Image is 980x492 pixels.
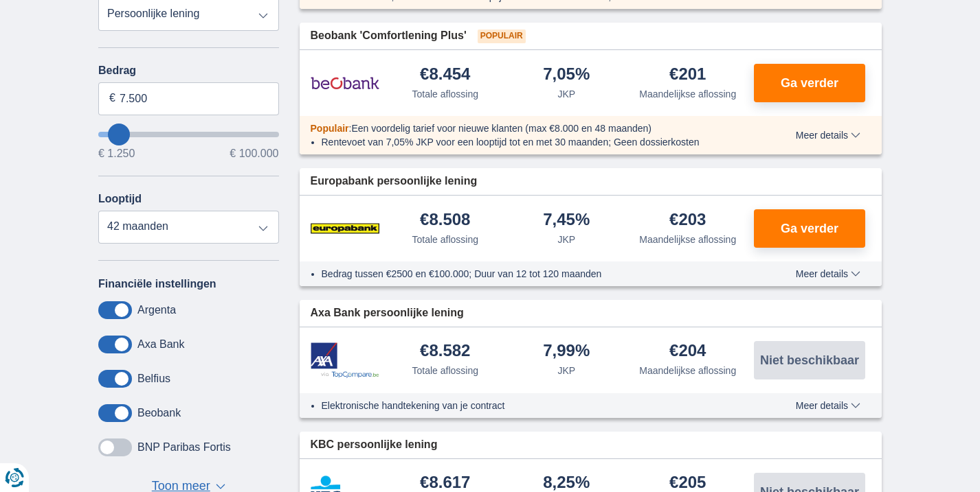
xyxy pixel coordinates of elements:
span: Meer details [796,401,860,410]
div: €204 [669,342,706,361]
span: Meer details [796,130,860,140]
label: Financiële instellingen [98,278,216,290]
div: JKP [557,87,575,101]
button: Ga verder [754,64,865,102]
button: Meer details [786,268,871,279]
label: BNP Paribas Fortis [137,441,231,454]
img: product.pl.alt Europabank [311,211,379,246]
span: Populair [311,123,349,134]
div: 7,45% [543,211,590,230]
div: €201 [669,66,706,84]
div: Maandelijkse aflossing [639,364,736,377]
button: Meer details [786,400,871,411]
div: 7,05% [543,66,590,84]
span: Ga verder [781,77,838,89]
div: Totale aflossing [412,87,478,101]
span: Beobank 'Comfortlening Plus' [311,28,467,44]
div: Maandelijkse aflossing [639,233,736,246]
div: JKP [557,364,575,377]
label: Beobank [137,407,181,419]
button: Ga verder [754,209,865,248]
div: JKP [557,233,575,246]
li: Bedrag tussen €2500 en €100.000; Duur van 12 tot 120 maanden [322,267,746,281]
span: Axa Bank persoonlijke lening [311,305,464,321]
span: Ga verder [781,222,838,235]
span: Een voordelig tarief voor nieuwe klanten (max €8.000 en 48 maanden) [351,123,652,134]
span: € [109,91,115,106]
img: product.pl.alt Beobank [311,66,379,100]
input: wantToBorrow [98,132,279,137]
div: €8.582 [420,342,470,361]
label: Axa Bank [137,338,184,351]
span: € 100.000 [230,148,278,159]
div: Totale aflossing [412,364,478,377]
label: Belfius [137,373,170,385]
div: €203 [669,211,706,230]
span: ▼ [216,484,225,489]
div: Maandelijkse aflossing [639,87,736,101]
div: 7,99% [543,342,590,361]
div: €8.508 [420,211,470,230]
label: Bedrag [98,65,279,77]
span: Meer details [796,269,860,279]
label: Looptijd [98,193,142,205]
button: Meer details [786,130,871,141]
span: Populair [478,30,526,43]
li: Rentevoet van 7,05% JKP voor een looptijd tot en met 30 maanden; Geen dossierkosten [322,135,746,149]
span: Niet beschikbaar [760,354,859,366]
div: Totale aflossing [412,233,478,246]
div: : [300,121,757,135]
span: Europabank persoonlijke lening [311,174,478,189]
div: €8.454 [420,66,470,84]
li: Elektronische handtekening van je contract [322,399,746,412]
span: € 1.250 [98,148,135,159]
img: product.pl.alt Axa Bank [311,342,379,379]
button: Niet beschikbaar [754,341,865,379]
span: KBC persoonlijke lening [311,437,438,453]
label: Argenta [137,304,176,316]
